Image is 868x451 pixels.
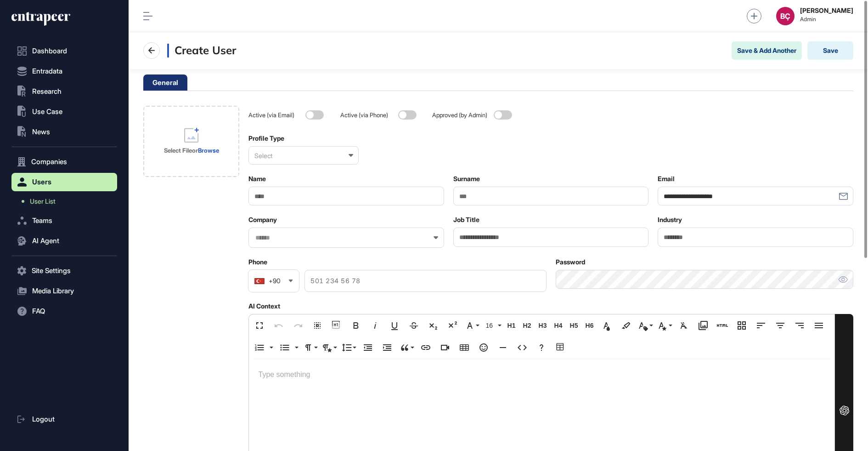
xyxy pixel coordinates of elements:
[11,232,117,250] button: AI Agent
[658,175,675,183] label: Email
[32,287,74,295] span: Media Library
[453,216,479,223] label: Job Title
[535,322,549,330] span: H3
[552,338,569,357] button: Table Builder
[556,258,585,266] label: Password
[484,322,497,330] span: 16
[482,316,502,335] button: 16
[11,62,117,80] button: Entradata
[11,153,117,171] button: Companies
[340,338,357,357] button: Line Height
[359,338,377,357] button: Decrease Indent (⌘[)
[11,173,117,191] button: Users
[347,316,365,335] button: Bold (⌘B)
[800,7,853,14] strong: [PERSON_NAME]
[752,316,770,335] button: Align Left
[248,135,284,142] label: Profile Type
[714,316,731,335] button: Add HTML
[637,316,654,335] button: Inline Class
[504,322,518,330] span: H1
[11,282,117,300] button: Media Library
[248,175,266,183] label: Name
[143,106,239,177] div: Select FileorBrowse
[432,112,490,119] span: Approved (by Admin)
[32,416,55,423] span: Logout
[520,316,534,335] button: H2
[456,338,473,357] button: Insert Table
[32,47,67,55] span: Dashboard
[453,175,480,183] label: Surname
[32,267,71,274] span: Site Settings
[776,7,795,25] button: BÇ
[11,123,117,141] button: News
[11,82,117,101] button: Research
[551,316,565,335] button: H4
[11,211,117,230] button: Teams
[248,216,277,223] label: Company
[494,338,512,357] button: Insert Horizontal Line
[11,302,117,320] button: FAQ
[143,74,187,91] li: General
[32,178,51,186] span: Users
[617,316,635,335] button: Background Color
[732,41,802,60] button: Save & Add Another
[11,262,117,280] button: Site Settings
[11,42,117,60] a: Dashboard
[251,338,268,357] button: Ordered List
[800,16,853,23] span: Admin
[463,316,480,335] button: Font Family
[270,316,287,335] button: Undo (⌘Z)
[32,108,62,115] span: Use Case
[164,146,219,154] div: or
[582,322,596,330] span: H6
[248,112,302,119] span: Active (via Email)
[405,316,423,335] button: Strikethrough (⌘S)
[582,316,596,335] button: H6
[398,338,415,357] button: Quote
[340,112,395,119] span: Active (via Phone)
[658,216,682,223] label: Industry
[31,158,67,166] span: Companies
[424,316,442,335] button: Subscript
[309,316,326,335] button: Select All
[328,316,345,335] button: Show blocks
[366,316,384,335] button: Italic (⌘I)
[248,146,359,165] div: Select
[32,308,45,315] span: FAQ
[254,278,265,284] img: Turkey
[269,278,281,284] div: +90
[533,338,550,357] button: Help (⌘/)
[11,103,117,121] button: Use Case
[791,316,808,335] button: Align Right
[292,338,299,357] button: Unordered List
[198,147,219,154] a: Browse
[378,338,396,357] button: Increase Indent (⌘])
[504,316,518,335] button: H1
[475,338,492,357] button: Emoticons
[567,322,581,330] span: H5
[772,316,789,335] button: Align Center
[301,338,319,357] button: Paragraph Format
[807,41,853,60] button: Save
[567,316,581,335] button: H5
[32,68,62,75] span: Entradata
[733,316,750,335] button: Responsive Layout
[551,322,565,330] span: H4
[276,338,293,357] button: Unordered List
[143,106,239,177] div: Profile Image
[535,316,549,335] button: H3
[675,316,693,335] button: Clear Formatting
[164,147,192,154] strong: Select File
[251,316,268,335] button: Fullscreen
[167,44,236,57] h3: Create User
[32,88,62,95] span: Research
[267,338,274,357] button: Ordered List
[520,322,534,330] span: H2
[694,316,712,335] button: Media Library
[11,410,117,428] a: Logout
[436,338,454,357] button: Insert Video
[598,316,615,335] button: Text Color
[248,258,267,266] label: Phone
[444,316,461,335] button: Superscript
